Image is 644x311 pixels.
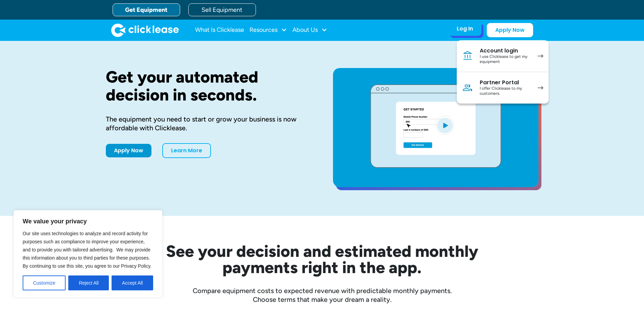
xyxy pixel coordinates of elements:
[538,86,543,90] img: arrow
[195,23,244,37] a: What Is Clicklease
[106,115,311,132] div: The equipment you need to start or grow your business is now affordable with Clicklease.
[188,3,256,16] a: Sell Equipment
[113,3,180,16] a: Get Equipment
[462,82,473,93] img: Person icon
[480,54,531,65] div: I use Clicklease to get my equipment
[480,86,531,96] div: I offer Clicklease to my customers.
[23,275,66,290] button: Customize
[457,25,473,32] div: Log In
[23,217,153,225] p: We value your privacy
[111,23,179,37] img: Clicklease logo
[106,144,151,157] a: Apply Now
[68,275,109,290] button: Reject All
[106,68,311,104] h1: Get your automated decision in seconds.
[333,68,539,187] a: open lightbox
[480,79,531,86] div: Partner Portal
[538,54,543,58] img: arrow
[487,23,533,37] a: Apply Now
[292,23,327,37] div: About Us
[23,231,151,269] span: Our site uses technologies to analyze and record activity for purposes such as compliance to impr...
[480,47,531,54] div: Account login
[14,210,162,297] div: We value your privacy
[106,286,539,304] div: Compare equipment costs to expected revenue with predictable monthly payments. Choose terms that ...
[112,275,153,290] button: Accept All
[462,50,473,61] img: Bank icon
[436,116,454,135] img: Blue play button logo on a light blue circular background
[162,143,211,158] a: Learn More
[457,72,549,104] a: Partner PortalI offer Clicklease to my customers.
[111,23,179,37] a: home
[457,40,549,104] nav: Log In
[133,243,511,275] h2: See your decision and estimated monthly payments right in the app.
[457,40,549,72] a: Account loginI use Clicklease to get my equipment
[249,23,287,37] div: Resources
